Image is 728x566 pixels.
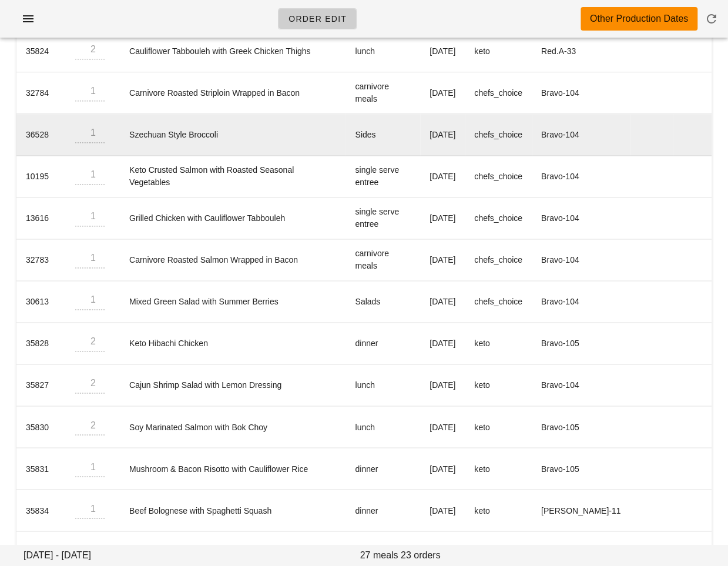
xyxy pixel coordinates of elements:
[16,197,66,239] td: 13616
[420,448,465,490] td: [DATE]
[345,239,420,281] td: carnivore meals
[120,114,345,156] td: Szechuan Style Broccoli
[465,239,532,281] td: chefs_choice
[465,490,532,531] td: keto
[465,72,532,114] td: chefs_choice
[465,364,532,406] td: keto
[532,323,630,364] td: Bravo-105
[420,114,465,156] td: [DATE]
[120,364,345,406] td: Cajun Shrimp Salad with Lemon Dressing
[420,323,465,364] td: [DATE]
[465,156,532,197] td: chefs_choice
[345,197,420,239] td: single serve entree
[278,8,357,29] a: Order Edit
[420,490,465,531] td: [DATE]
[465,31,532,72] td: keto
[345,406,420,448] td: lunch
[345,364,420,406] td: lunch
[465,323,532,364] td: keto
[345,448,420,490] td: dinner
[16,406,66,448] td: 35830
[16,156,66,197] td: 10195
[120,490,345,531] td: Beef Bolognese with Spaghetti Squash
[532,281,630,323] td: Bravo-104
[590,12,688,26] div: Other Production Dates
[120,239,345,281] td: Carnivore Roasted Salmon Wrapped in Bacon
[532,156,630,197] td: Bravo-104
[120,72,345,114] td: Carnivore Roasted Striploin Wrapped in Bacon
[16,72,66,114] td: 32784
[120,156,345,197] td: Keto Crusted Salmon with Roasted Seasonal Vegetables
[120,406,345,448] td: Soy Marinated Salmon with Bok Choy
[16,364,66,406] td: 35827
[532,114,630,156] td: Bravo-104
[16,31,66,72] td: 35824
[465,197,532,239] td: chefs_choice
[465,281,532,323] td: chefs_choice
[532,197,630,239] td: Bravo-104
[345,156,420,197] td: single serve entree
[345,323,420,364] td: dinner
[16,239,66,281] td: 32783
[345,72,420,114] td: carnivore meals
[465,448,532,490] td: keto
[420,72,465,114] td: [DATE]
[420,239,465,281] td: [DATE]
[532,448,630,490] td: Bravo-105
[345,114,420,156] td: Sides
[532,72,630,114] td: Bravo-104
[420,197,465,239] td: [DATE]
[420,31,465,72] td: [DATE]
[532,239,630,281] td: Bravo-104
[16,281,66,323] td: 30613
[120,448,345,490] td: Mushroom & Bacon Risotto with Cauliflower Rice
[465,114,532,156] td: chefs_choice
[532,490,630,531] td: [PERSON_NAME]-11
[120,197,345,239] td: Grilled Chicken with Cauliflower Tabbouleh
[420,281,465,323] td: [DATE]
[120,31,345,72] td: Cauliflower Tabbouleh with Greek Chicken Thighs
[16,323,66,364] td: 35828
[345,490,420,531] td: dinner
[345,281,420,323] td: Salads
[120,281,345,323] td: Mixed Green Salad with Summer Berries
[288,14,347,24] span: Order Edit
[16,490,66,531] td: 35834
[532,406,630,448] td: Bravo-105
[532,364,630,406] td: Bravo-104
[465,406,532,448] td: keto
[16,448,66,490] td: 35831
[420,156,465,197] td: [DATE]
[532,31,630,72] td: Red.A-33
[345,31,420,72] td: lunch
[420,406,465,448] td: [DATE]
[120,323,345,364] td: Keto Hibachi Chicken
[420,364,465,406] td: [DATE]
[16,114,66,156] td: 36528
